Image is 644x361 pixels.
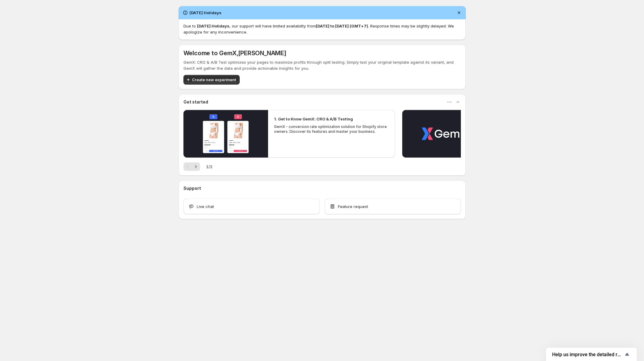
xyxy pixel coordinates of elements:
nav: Pagination [183,162,200,171]
h2: [DATE] Holidays [189,10,222,16]
button: Show survey - Help us improve the detailed report for A/B campaigns [552,351,631,358]
p: Due to , our support will have limited availability from . Response times may be slightly delayed... [183,23,461,35]
span: , [PERSON_NAME] [237,50,286,57]
button: Next [192,162,200,171]
h5: Welcome to GemX [183,50,286,57]
span: Help us improve the detailed report for A/B campaigns [552,352,623,357]
h3: Get started [183,99,208,105]
button: Create new experiment [183,75,240,85]
h2: 1. Get to Know GemX: CRO & A/B Testing [274,116,353,122]
h3: Support [183,185,201,191]
span: 1 / 2 [206,164,212,170]
strong: [DATE] Holidays [197,24,229,28]
button: Dismiss notification [455,8,463,17]
strong: [DATE] to [DATE] (GMT+7) [316,24,368,28]
button: Play video [183,110,268,158]
span: Feature request [338,203,368,209]
p: GemX: CRO & A/B Test optimizes your pages to maximize profits through split testing. Simply test ... [183,59,461,71]
p: GemX - conversion rate optimization solution for Shopify store owners. Discover its features and ... [274,124,389,134]
span: Live chat [197,203,214,209]
button: Play video [402,110,487,158]
span: Create new experiment [192,77,236,83]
